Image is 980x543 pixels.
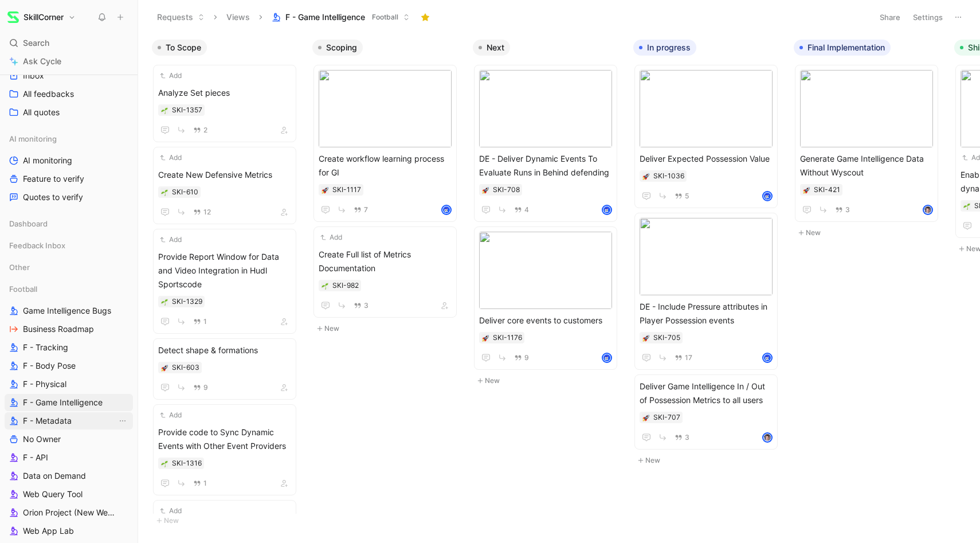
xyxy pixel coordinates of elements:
a: AddAnalyze Set pieces2 [153,65,296,142]
button: 17 [672,351,695,364]
button: 3 [351,299,371,312]
button: 🚀 [642,413,650,421]
span: Web Query Tool [23,489,83,500]
span: Deliver core events to customers [479,314,612,327]
div: 🚀 [160,364,168,372]
span: F - Tracking [23,342,68,353]
button: 🚀 [481,186,489,194]
a: Inbox [5,67,133,84]
button: F - Game IntelligenceFootball [266,9,415,26]
button: 🌱 [160,459,168,467]
button: Add [158,152,183,163]
a: F - Body Pose [5,357,133,374]
span: F - Game Intelligence [23,397,103,408]
div: SKI-982 [332,280,359,291]
button: New [312,322,464,335]
div: Dashboard [5,215,133,236]
button: 3 [672,431,692,444]
span: AI monitoring [23,155,72,166]
span: DE - Deliver Dynamic Events To Evaluate Runs in Behind defending [479,152,612,179]
div: Other [5,259,133,276]
button: New [473,374,624,388]
button: 🚀 [642,334,650,342]
div: 🌱 [321,282,329,290]
a: Feature to verify [5,170,133,187]
span: 3 [685,434,689,441]
div: In progressNew [629,34,789,473]
span: Dashboard [9,218,48,229]
button: Views [221,9,255,26]
div: Final ImplementationNew [789,34,950,245]
div: ScopingNew [308,34,468,341]
img: 63fb7000-4f49-4e59-aea9-2f7928827349.jpg [800,70,933,147]
span: Orion Project (New Web App) [23,507,119,518]
span: Next [487,42,504,53]
button: Settings [908,9,948,25]
img: 🌱 [161,107,168,114]
button: 🚀 [321,186,329,194]
span: Other [9,261,30,273]
span: 17 [685,354,692,361]
button: 🌱 [160,298,168,306]
span: AI monitoring [9,133,57,144]
span: DE - Include Pressure attributes in Player Possession events [640,300,773,327]
span: Game Intelligence Bugs [23,305,111,317]
button: Scoping [312,40,363,56]
span: Provide Report Window for Data and Video Integration in Hudl Sportscode [158,250,291,291]
button: 🌱 [160,188,168,196]
span: To Scope [166,42,201,53]
div: SKI-1117 [332,184,361,196]
button: 12 [191,206,213,218]
a: Orion Project (New Web App) [5,504,133,521]
img: 🚀 [482,335,489,342]
a: Deliver Game Intelligence In / Out of Possession Metrics to all users3avatar [634,374,778,450]
div: Feedback Inbox [5,237,133,254]
img: 🌱 [161,189,168,196]
div: SKI-1357 [172,104,202,116]
a: Data on Demand [5,467,133,485]
span: F - Metadata [23,415,72,427]
button: 3 [833,204,852,216]
img: 🚀 [642,173,649,180]
a: F - Physical [5,376,133,393]
a: Business Roadmap [5,321,133,338]
img: 🚀 [803,187,810,194]
img: 0465437f-5764-4474-bbad-e50d4d862830.png [640,70,773,147]
div: Search [5,34,133,52]
span: F - API [23,452,48,463]
div: Football [5,280,133,298]
button: View actions [117,415,128,427]
img: 🌱 [322,283,328,290]
span: Quotes to verify [23,192,83,203]
span: 3 [364,302,369,309]
span: F - Body Pose [23,360,76,372]
button: To Scope [152,40,207,56]
span: Football [372,11,398,23]
a: Web App Lab [5,522,133,540]
button: 🌱 [160,106,168,114]
span: F - Game Intelligence [285,11,365,23]
a: F - MetadataView actions [5,412,133,429]
img: 🌱 [161,460,168,467]
div: SKI-1316 [172,458,202,469]
img: avatar [763,192,771,200]
img: 🚀 [642,415,649,421]
span: All quotes [23,107,60,118]
a: AddCreate New Defensive Metrics12 [153,147,296,224]
button: 9 [512,351,531,364]
a: Deliver Expected Possession Value5avatar [634,65,778,208]
img: 🚀 [322,187,328,194]
div: SKI-707 [653,412,680,423]
a: Deliver core events to customers9avatar [474,226,617,370]
img: c2ea1dad-ff1e-40fa-b34d-fcd547c2ea86.webp [479,232,612,309]
a: All feedbacks [5,85,133,103]
span: Inbox [23,70,44,81]
button: 5 [672,190,691,202]
div: Feedback Inbox [5,237,133,257]
span: 7 [364,206,368,213]
div: NextNew [468,34,629,393]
